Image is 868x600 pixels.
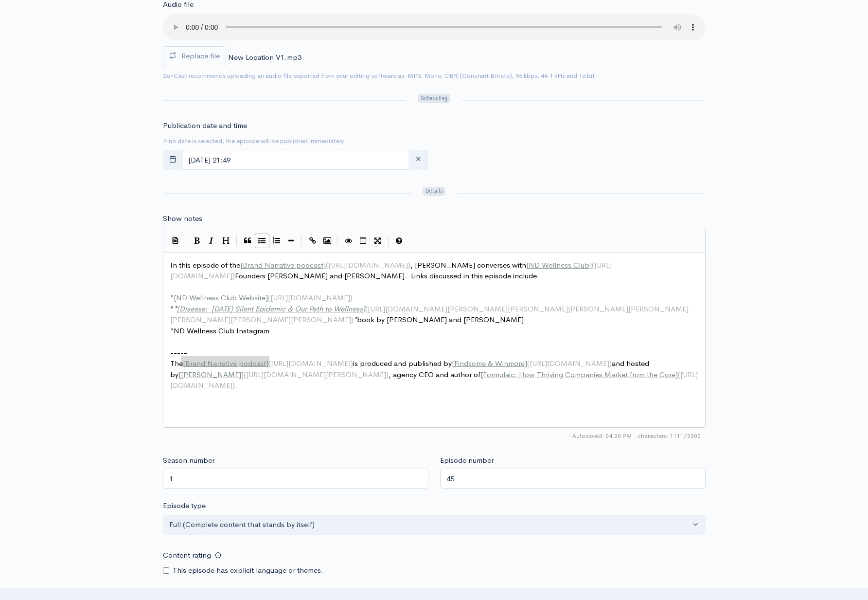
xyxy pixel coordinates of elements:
button: Heading [219,234,233,248]
span: ] [323,260,326,270]
span: ( [268,359,271,368]
span: ( [365,304,368,313]
span: ( [592,260,594,270]
span: ] [266,359,268,368]
span: ) [232,271,235,280]
span: ) [350,293,353,302]
button: Italic [204,234,219,248]
span: ] [589,260,592,270]
span: ] [241,370,244,379]
span: ) [351,359,353,368]
span: New Location V1.mp3 [228,53,301,62]
span: [URL][DOMAIN_NAME][PERSON_NAME][PERSON_NAME][PERSON_NAME][PERSON_NAME][PERSON_NAME][PERSON_NAME][... [170,304,689,325]
i: | [388,236,389,247]
label: Episode type [163,500,206,511]
span: Scheduling [418,94,450,103]
span: ] [266,293,268,302]
i: | [337,236,338,247]
i: | [301,236,302,247]
button: Generic List [255,234,269,248]
button: Quote [240,234,255,248]
span: D Wellness Club Instagram [179,326,269,335]
span: Details [423,187,445,196]
span: [ [178,370,181,379]
span: [URL][DOMAIN_NAME] [271,359,351,368]
span: ) [609,359,612,368]
label: Content rating [163,545,211,565]
span: book by [PERSON_NAME] and [PERSON_NAME] [357,315,524,324]
button: Numbered List [269,234,284,248]
span: ] [363,304,365,313]
label: Episode number [440,455,494,466]
span: Replace file [181,51,220,60]
span: [ [183,359,185,368]
span: [ [174,293,176,302]
button: Full (Complete content that stands by itself) [163,515,706,535]
span: [PERSON_NAME] [181,370,241,379]
button: Create Link [305,234,320,248]
span: ] [675,370,678,379]
span: ( [527,359,530,368]
span: Formulaic: How Thriving Companies Market from the Core [483,370,675,379]
span: ) [232,381,235,390]
span: [ [526,260,529,270]
span: ( [326,260,328,270]
button: Insert Horizontal Line [284,234,299,248]
label: Hosts/Guests [163,587,209,598]
span: [URL][DOMAIN_NAME] [328,260,408,270]
i: | [186,236,187,247]
span: [URL][DOMAIN_NAME][PERSON_NAME] [246,370,386,379]
span: ) [351,315,354,324]
span: Disease: [DATE] Silent Epidemic & Our Path to Wellness [179,304,363,313]
span: ND Wellness Club [529,260,589,270]
span: ] [525,359,527,368]
label: Show notes [163,213,202,224]
span: 1111/2000 [638,432,701,440]
label: Publication date and time [163,120,247,131]
span: ( [678,370,680,379]
button: Toggle Side by Side [356,234,371,248]
span: Brand Narrative podcast [185,359,266,368]
i: | [236,236,237,247]
small: If no date is selected, the episode will be published immediately. [163,137,345,145]
small: ZenCast recommends uploading an audio file exported from your editing software as: MP3, Mono, CBR... [163,72,595,80]
button: Toggle Fullscreen [371,234,385,248]
button: Insert Image [320,234,335,248]
button: Bold [190,234,204,248]
span: ) [408,260,410,270]
span: ) [386,370,389,379]
div: Full (Complete content that stands by itself) [169,519,691,530]
label: This episode has explicit language or themes. [173,565,323,576]
button: Insert Show Notes Template [168,233,183,247]
button: toggle [163,150,183,170]
span: Findsome & Winmore [454,359,525,368]
span: Autosaved: 04:20 PM [572,432,632,440]
span: [ [452,359,454,368]
span: N [174,326,179,335]
button: clear [408,150,428,170]
input: Enter episode number [440,469,706,489]
label: Season number [163,455,214,466]
span: ND Wellness Club Website [176,293,266,302]
span: [URL][DOMAIN_NAME] [270,293,350,302]
button: Toggle Preview [341,234,356,248]
span: The is produced and published by and hosted by , agency CEO and author of . [170,359,698,390]
span: ----- [170,348,187,357]
input: Enter season number for this episode [163,469,428,489]
span: [URL][DOMAIN_NAME] [530,359,609,368]
span: [ [480,370,483,379]
button: Markdown Guide [392,234,407,248]
span: [ [240,260,243,270]
span: [ [177,304,179,313]
span: Brand Narrative podcast [243,260,323,270]
span: ( [268,293,270,302]
span: In this episode of the , [PERSON_NAME] converses with Founders [PERSON_NAME] and [PERSON_NAME]. L... [170,260,612,281]
span: ( [244,370,246,379]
